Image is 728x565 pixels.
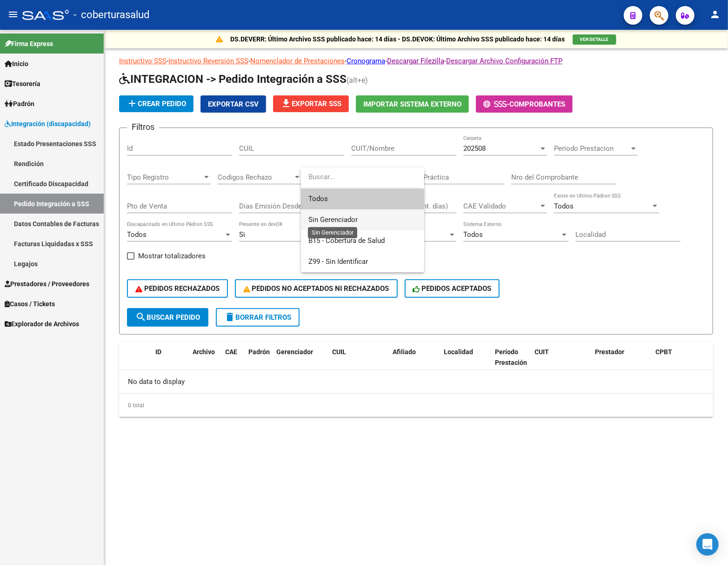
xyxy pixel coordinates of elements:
[308,215,358,224] span: Sin Gerenciador
[696,533,719,556] div: Open Intercom Messenger
[308,236,385,245] span: B15 - Cobertura de Salud
[308,257,368,266] span: Z99 - Sin Identificar
[301,167,421,188] input: dropdown search
[308,188,417,209] span: Todos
